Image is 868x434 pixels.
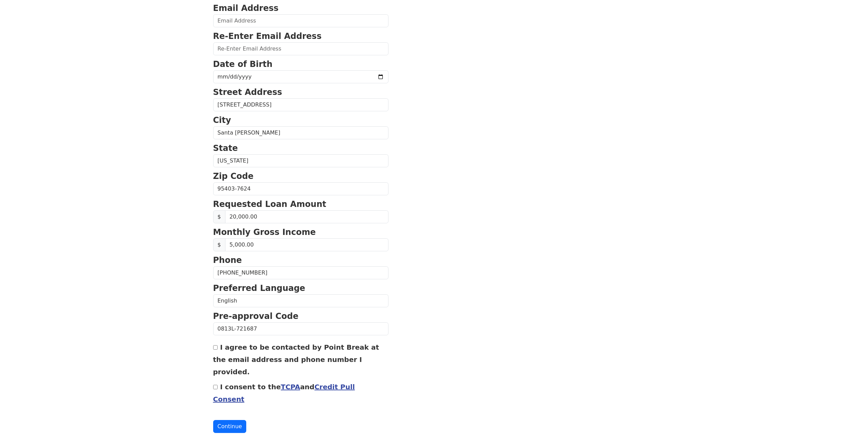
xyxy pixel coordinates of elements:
[281,383,300,391] a: TCPA
[213,255,242,265] strong: Phone
[213,311,299,321] strong: Pre-approval Code
[213,238,225,251] span: $
[225,210,388,223] input: Requested Loan Amount
[213,42,388,55] input: Re-Enter Email Address
[213,266,388,279] input: Phone
[213,283,305,293] strong: Preferred Language
[213,115,231,125] strong: City
[213,322,388,335] input: Pre-approval Code
[213,171,254,181] strong: Zip Code
[213,31,322,41] strong: Re-Enter Email Address
[213,210,225,223] span: $
[213,14,388,27] input: Email Address
[213,343,379,376] label: I agree to be contacted by Point Break at the email address and phone number I provided.
[213,182,388,195] input: Zip Code
[213,226,388,238] p: Monthly Gross Income
[213,420,247,433] button: Continue
[213,143,238,153] strong: State
[213,87,282,97] strong: Street Address
[225,238,388,251] input: Monthly Gross Income
[213,59,273,69] strong: Date of Birth
[213,98,388,111] input: Street Address
[213,3,279,13] strong: Email Address
[213,126,388,139] input: City
[213,199,326,209] strong: Requested Loan Amount
[213,383,355,403] label: I consent to the and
